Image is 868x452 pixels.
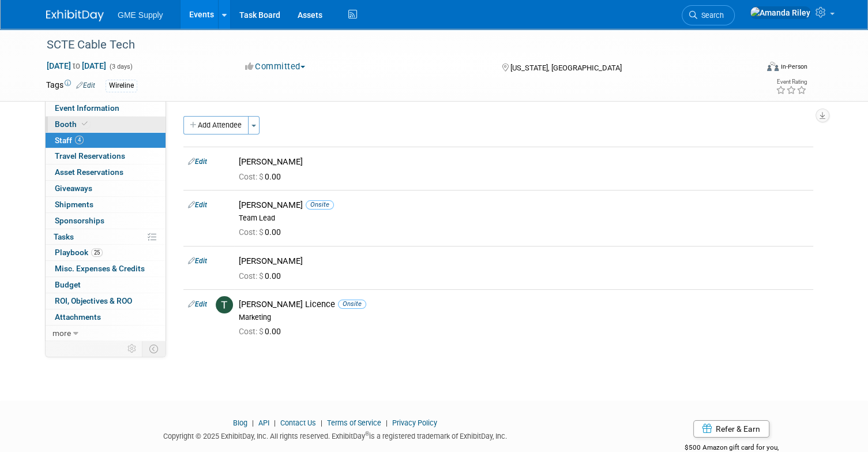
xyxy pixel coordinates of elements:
[55,119,90,129] span: Booth
[258,419,269,427] a: API
[55,296,132,305] span: ROI, Objectives & ROO
[239,214,809,223] div: Team Lead
[239,271,265,281] span: Cost: $
[46,133,166,148] a: Staff4
[55,136,84,145] span: Staff
[767,62,779,71] img: Format-Inperson.png
[365,431,369,437] sup: ®
[46,10,104,21] img: ExhibitDay
[780,62,807,71] div: In-Person
[510,63,622,72] span: [US_STATE], [GEOGRAPHIC_DATA]
[46,277,166,293] a: Budget
[327,419,381,427] a: Terms of Service
[233,419,247,427] a: Blog
[106,80,137,92] div: Wireline
[338,300,366,308] span: Onsite
[392,419,437,427] a: Privacy Policy
[76,81,95,89] a: Edit
[91,248,103,257] span: 25
[46,165,166,180] a: Asset Reservations
[239,327,265,336] span: Cost: $
[697,11,724,20] span: Search
[241,61,310,73] button: Committed
[46,100,166,116] a: Event Information
[239,327,285,336] span: 0.00
[239,271,285,281] span: 0.00
[46,213,166,229] a: Sponsorships
[55,312,101,322] span: Attachments
[183,116,249,135] button: Add Attendee
[46,117,166,132] a: Booth
[55,151,125,160] span: Travel Reservations
[383,419,390,427] span: |
[239,172,285,181] span: 0.00
[239,200,809,211] div: [PERSON_NAME]
[188,158,207,166] a: Edit
[693,420,769,438] a: Refer & Earn
[776,79,807,85] div: Event Rating
[46,293,166,309] a: ROI, Objectives & ROO
[55,216,104,225] span: Sponsorships
[216,296,233,313] img: T.jpg
[46,326,166,341] a: more
[695,60,807,77] div: Event Format
[306,200,334,209] span: Onsite
[52,328,71,338] span: more
[318,419,325,427] span: |
[280,419,316,427] a: Contact Us
[239,313,809,322] div: Marketing
[239,256,809,267] div: [PERSON_NAME]
[271,419,279,427] span: |
[46,181,166,196] a: Giveaways
[249,419,257,427] span: |
[55,184,92,193] span: Giveaways
[239,156,809,167] div: [PERSON_NAME]
[55,167,123,177] span: Asset Reservations
[188,257,207,265] a: Edit
[55,248,103,257] span: Playbook
[188,300,207,308] a: Edit
[55,200,93,209] span: Shipments
[43,35,743,55] div: SCTE Cable Tech
[46,79,95,92] td: Tags
[46,197,166,212] a: Shipments
[239,299,809,310] div: [PERSON_NAME] Licence
[750,6,811,19] img: Amanda Riley
[188,201,207,209] a: Edit
[239,227,265,237] span: Cost: $
[239,172,265,181] span: Cost: $
[142,341,166,356] td: Toggle Event Tabs
[46,245,166,260] a: Playbook25
[55,280,81,289] span: Budget
[46,61,107,71] span: [DATE] [DATE]
[82,121,88,127] i: Booth reservation complete
[54,232,74,241] span: Tasks
[55,103,119,113] span: Event Information
[118,10,163,20] span: GME Supply
[46,428,623,442] div: Copyright © 2025 ExhibitDay, Inc. All rights reserved. ExhibitDay is a registered trademark of Ex...
[55,264,145,273] span: Misc. Expenses & Credits
[122,341,142,356] td: Personalize Event Tab Strip
[46,229,166,245] a: Tasks
[108,63,133,70] span: (3 days)
[46,148,166,164] a: Travel Reservations
[682,5,735,25] a: Search
[46,309,166,325] a: Attachments
[75,136,84,144] span: 4
[46,261,166,277] a: Misc. Expenses & Credits
[71,61,82,70] span: to
[239,227,285,237] span: 0.00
